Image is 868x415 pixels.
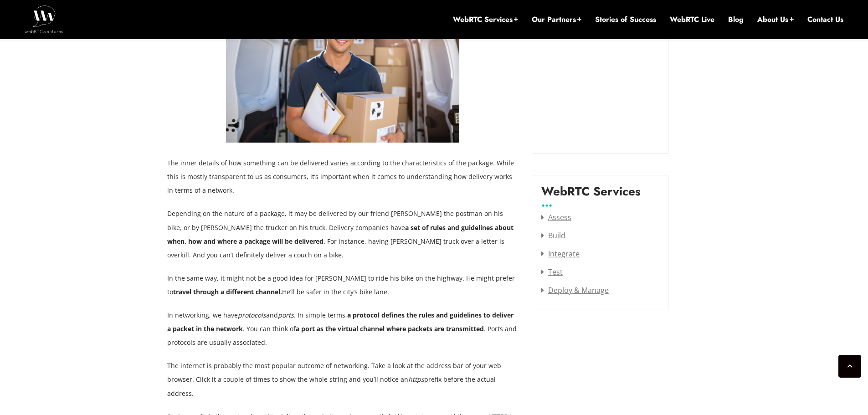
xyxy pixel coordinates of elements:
[541,285,609,295] a: Deploy & Manage
[25,5,63,33] img: WebRTC.ventures
[757,15,794,25] a: About Us
[167,272,518,299] p: In the same way, it might not be a good idea for [PERSON_NAME] to ride his bike on the highway. H...
[173,287,282,296] strong: travel through a different channel.
[296,324,484,333] strong: a port as the virtual channel where packets are transmitted
[167,223,514,246] strong: a set of rules and guidelines about when, how and where a package will be delivered
[541,267,563,277] a: Test
[167,207,518,261] p: Depending on the nature of a package, it may be delivered by our friend [PERSON_NAME] the postman...
[728,15,744,25] a: Blog
[408,375,424,384] em: https
[453,15,518,25] a: WebRTC Services
[541,14,659,144] iframe: Embedded CTA
[238,311,266,319] em: protocols
[541,249,580,259] a: Integrate
[541,231,565,241] a: Build
[807,15,843,25] a: Contact Us
[167,359,518,400] p: The internet is probably the most popular outcome of networking. Take a look at the address bar o...
[670,15,714,25] a: WebRTC Live
[532,15,581,25] a: Our Partners
[595,15,656,25] a: Stories of Success
[167,156,518,197] p: The inner details of how something can be delivered varies according to the characteristics of th...
[278,311,294,319] em: ports
[541,184,641,205] label: WebRTC Services
[167,308,518,349] p: In networking, we have and . In simple terms, . You can think of . Ports and protocols are usuall...
[541,212,571,222] a: Assess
